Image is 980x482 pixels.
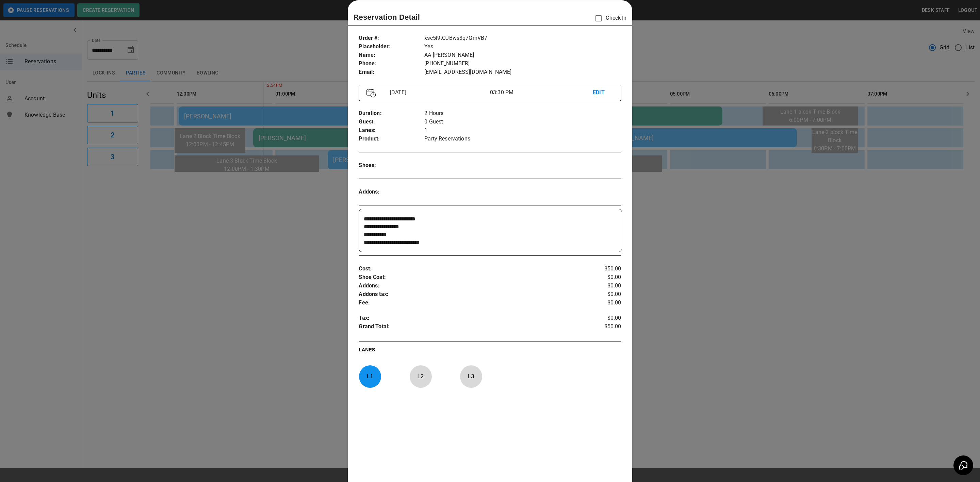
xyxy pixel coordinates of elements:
[387,88,490,97] p: [DATE]
[424,51,621,60] p: AA [PERSON_NAME]
[424,34,621,43] p: xsc5l9tOJBws3q7GmVB7
[424,135,621,143] p: Party Reservations
[577,290,621,299] p: $0.00
[359,68,424,77] p: Email :
[366,88,376,98] img: Vector
[591,11,626,26] p: Check In
[577,322,621,333] p: $50.00
[359,290,577,299] p: Addons tax :
[359,322,577,333] p: Grand Total :
[359,109,424,118] p: Duration :
[359,161,424,170] p: Shoes :
[359,34,424,43] p: Order # :
[577,299,621,307] p: $0.00
[359,314,577,322] p: Tax :
[577,314,621,322] p: $0.00
[490,88,593,97] p: 03:30 PM
[577,273,621,282] p: $0.00
[577,282,621,290] p: $0.00
[359,346,621,356] p: LANES
[424,43,621,51] p: Yes
[359,118,424,126] p: Guest :
[359,299,577,307] p: Fee :
[424,109,621,118] p: 2 Hours
[460,368,482,384] p: L 3
[353,12,420,23] p: Reservation Detail
[359,368,381,384] p: L 1
[424,126,621,135] p: 1
[359,43,424,51] p: Placeholder :
[424,68,621,77] p: [EMAIL_ADDRESS][DOMAIN_NAME]
[359,126,424,135] p: Lanes :
[424,60,621,68] p: [PHONE_NUMBER]
[359,265,577,273] p: Cost :
[359,273,577,282] p: Shoe Cost :
[359,282,577,290] p: Addons :
[359,188,424,196] p: Addons :
[359,60,424,68] p: Phone :
[577,265,621,273] p: $50.00
[593,88,613,97] p: EDIT
[409,368,432,384] p: L 2
[359,51,424,60] p: Name :
[359,135,424,143] p: Product :
[424,118,621,126] p: 0 Guest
